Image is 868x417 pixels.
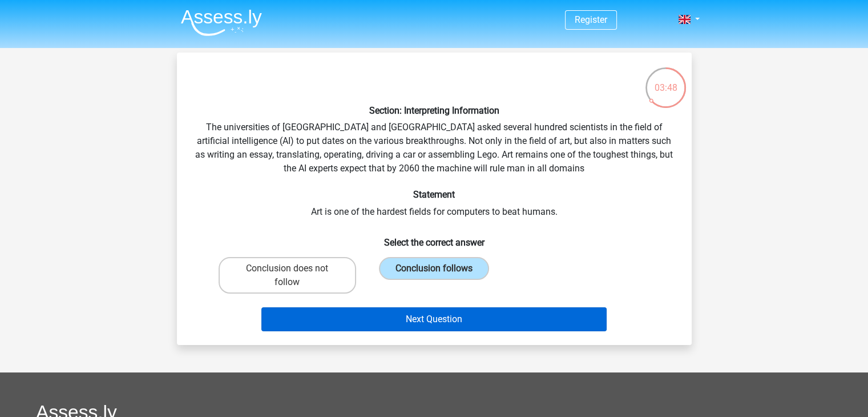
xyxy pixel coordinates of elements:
[195,105,673,116] h6: Section: Interpreting Information
[575,14,607,25] a: Register
[195,228,673,248] h6: Select the correct answer
[261,307,607,331] button: Next Question
[379,257,489,280] label: Conclusion follows
[181,62,687,336] div: The universities of [GEOGRAPHIC_DATA] and [GEOGRAPHIC_DATA] asked several hundred scientists in t...
[195,189,673,200] h6: Statement
[181,9,262,36] img: Assessly
[219,257,356,294] label: Conclusion does not follow
[644,66,687,95] div: 03:48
